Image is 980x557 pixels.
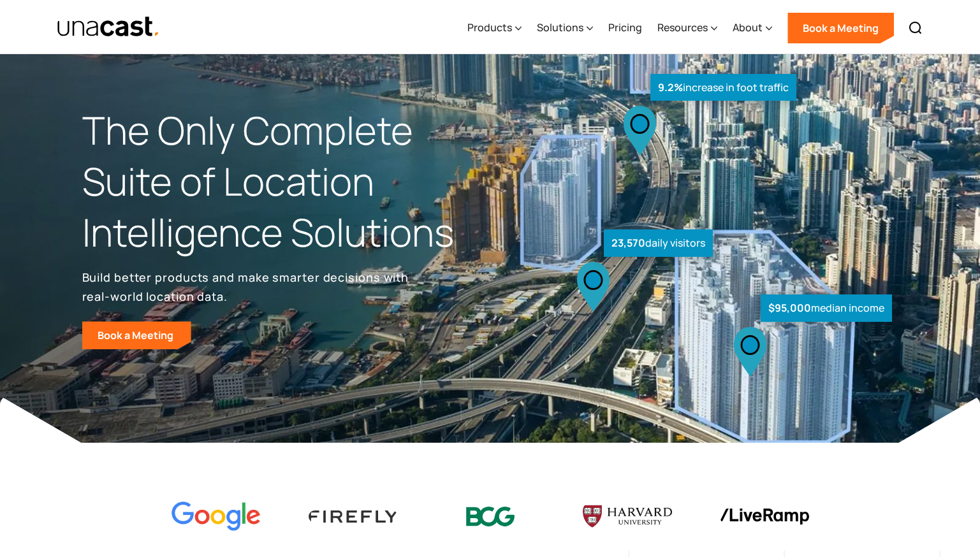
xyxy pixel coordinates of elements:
img: Google logo Color [172,502,261,532]
strong: 23,570 [611,236,645,250]
a: Book a Meeting [787,13,894,43]
div: Solutions [537,20,583,35]
img: Search icon [908,20,923,36]
img: Harvard U logo [583,501,672,532]
div: About [733,20,763,35]
strong: 9.2% [658,80,683,94]
div: increase in foot traffic [650,74,796,101]
p: Build better products and make smarter decisions with real-world location data. [82,268,414,306]
div: Resources [657,20,708,35]
a: home [57,16,161,38]
img: Unacast text logo [57,16,161,38]
div: median income [761,294,892,322]
h1: The Only Complete Suite of Location Intelligence Solutions [82,105,490,257]
img: BCG logo [446,498,535,535]
div: Resources [657,2,717,54]
div: Solutions [537,2,593,54]
a: Pricing [608,2,642,54]
a: Book a Meeting [82,321,191,349]
div: About [733,2,772,54]
div: Products [467,20,512,35]
div: daily visitors [604,229,713,257]
img: liveramp logo [720,509,809,524]
img: Firefly Advertising logo [309,510,398,523]
strong: $95,000 [768,301,811,315]
div: Products [467,2,522,54]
